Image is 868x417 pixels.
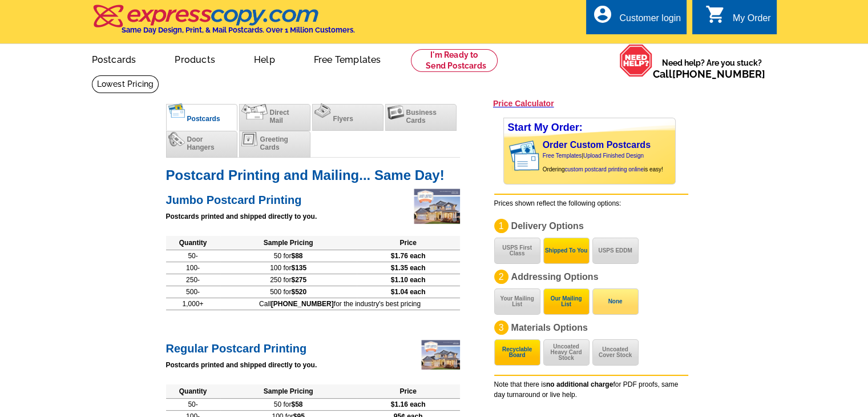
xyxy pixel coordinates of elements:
[494,238,540,264] button: USPS First Class
[122,26,355,34] h4: Same Day Design, Print, & Mail Postcards. Over 1 Million Customers.
[74,45,155,72] a: Postcards
[592,288,639,315] button: None
[166,190,460,207] h2: Jumbo Postcard Printing
[543,140,651,150] a: Order Custom Postcards
[543,339,590,366] button: Uncoated Heavy Card Stock
[543,288,590,315] button: Our Mailing List
[507,137,547,175] img: post card showing stamp and address area
[166,298,220,310] td: 1,000+
[391,276,426,284] span: $1.10 each
[511,272,599,282] span: Addressing Options
[166,274,220,286] td: 250-
[494,219,508,233] div: 1
[357,384,460,399] th: Price
[271,300,334,308] b: [PHONE_NUMBER]
[583,153,644,159] a: Upload Finished Design
[653,68,765,80] span: Call
[187,135,215,151] span: Door Hangers
[166,169,460,181] h1: Postcard Printing and Mailing... Same Day!
[220,298,460,310] td: Call for the industry's best pricing
[592,339,639,366] button: Uncoated Cover Stock
[494,320,508,335] div: 3
[619,13,681,29] div: Customer login
[291,252,302,260] span: $88
[391,288,426,296] span: $1.04 each
[166,250,220,262] td: 50-
[220,236,357,250] th: Sample Pricing
[236,45,293,72] a: Help
[241,104,268,119] img: directmail.png
[592,238,639,264] button: USPS EDDM
[391,252,426,260] span: $1.76 each
[166,384,220,399] th: Quantity
[291,288,306,296] span: $520
[168,103,185,118] img: postcards_c.png
[166,236,220,250] th: Quantity
[543,153,663,173] span: | Ordering is easy!
[314,103,331,118] img: flyers.png
[291,400,302,408] span: $58
[592,4,612,25] i: account_circle
[494,339,540,366] button: Recyclable Board
[166,262,220,274] td: 100-
[220,262,357,274] td: 100 for
[220,384,357,399] th: Sample Pricing
[391,400,426,408] span: $1.16 each
[220,398,357,410] td: 50 for
[333,115,353,123] span: Flyers
[543,238,590,264] button: Shipped To You
[296,45,399,72] a: Free Templates
[511,323,588,332] span: Materials Options
[546,380,613,388] b: no additional charge
[705,4,726,25] i: shopping_cart
[504,137,513,175] img: background image for postcard
[504,118,675,137] div: Start My Order:
[168,132,185,146] img: doorhangers.png
[270,109,289,125] span: Direct Mail
[391,264,426,272] span: $1.35 each
[494,270,508,284] div: 2
[511,221,584,231] span: Delivery Options
[592,11,681,26] a: account_circle Customer login
[241,132,258,146] img: greetingcards.png
[156,45,233,72] a: Products
[653,57,771,80] span: Need help? Are you stuck?
[494,199,621,207] span: Prices shown reflect the following options:
[166,361,317,369] strong: Postcards printed and shipped directly to you.
[166,339,460,355] h2: Regular Postcard Printing
[166,286,220,298] td: 500-
[493,98,554,109] a: Price Calculator
[672,68,765,80] a: [PHONE_NUMBER]
[733,13,771,29] div: My Order
[494,375,688,400] div: Note that there is for PDF proofs, same day turnaround or live help.
[92,13,355,34] a: Same Day Design, Print, & Mail Postcards. Over 1 Million Customers.
[387,105,404,119] img: businesscards.png
[543,153,582,159] a: Free Templates
[619,44,653,77] img: help
[166,398,220,410] td: 50-
[260,135,288,151] span: Greeting Cards
[291,276,306,284] span: $275
[406,109,437,125] span: Business Cards
[187,115,220,123] span: Postcards
[494,288,540,315] button: Your Mailing List
[220,274,357,286] td: 250 for
[220,250,357,262] td: 50 for
[220,286,357,298] td: 500 for
[291,264,306,272] span: $135
[357,236,460,250] th: Price
[166,212,317,220] strong: Postcards printed and shipped directly to you.
[705,11,771,26] a: shopping_cart My Order
[564,166,643,173] a: custom postcard printing online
